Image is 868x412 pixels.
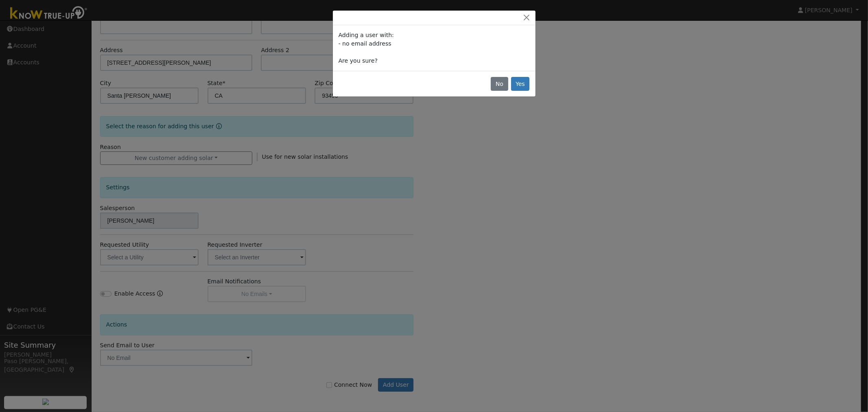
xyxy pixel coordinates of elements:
span: - no email address [339,40,391,47]
button: Close [521,13,532,22]
button: Yes [511,77,530,91]
button: No [491,77,508,91]
span: Are you sure? [339,57,378,64]
span: Adding a user with: [339,32,394,38]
